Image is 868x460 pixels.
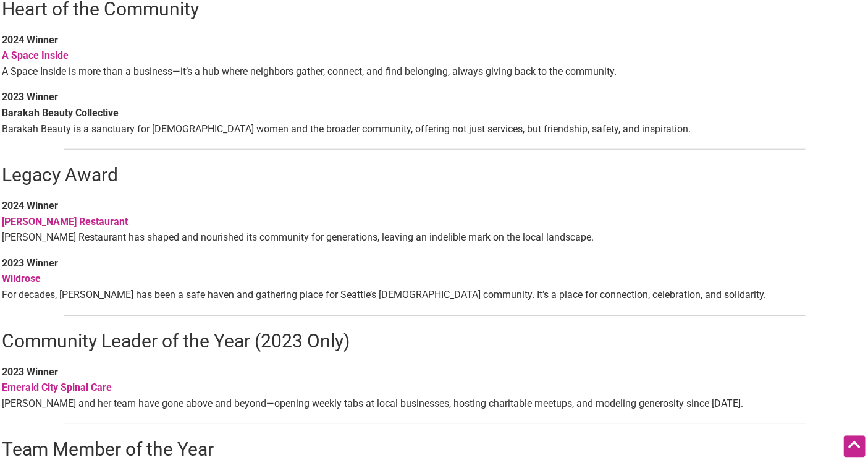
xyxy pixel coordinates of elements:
[2,366,58,378] strong: 2023 Winner
[2,162,867,188] h2: Legacy Award
[2,89,867,137] p: Barakah Beauty is a sanctuary for [DEMOGRAPHIC_DATA] women and the broader community, offering no...
[2,257,58,269] strong: 2023 Winner
[2,364,867,412] p: [PERSON_NAME] and her team have gone above and beyond—opening weekly tabs at local businesses, ho...
[2,328,867,354] h2: Community Leader of the Year (2023 Only)
[2,107,119,119] strong: Barakah Beauty Collective
[2,255,867,303] p: For decades, [PERSON_NAME] has been a safe haven and gathering place for Seattle’s [DEMOGRAPHIC_D...
[2,32,867,80] p: A Space Inside is more than a business—it’s a hub where neighbors gather, connect, and find belon...
[2,34,58,46] strong: 2024 Winner
[843,435,865,457] div: Scroll Back to Top
[2,273,41,284] a: Wildrose
[2,91,58,103] strong: 2023 Winner
[2,216,128,228] a: [PERSON_NAME] Restaurant
[2,49,69,61] a: A Space Inside
[2,381,112,393] a: Emerald City Spinal Care
[2,198,867,245] p: [PERSON_NAME] Restaurant has shaped and nourished its community for generations, leaving an indel...
[2,200,58,211] strong: 2024 Winner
